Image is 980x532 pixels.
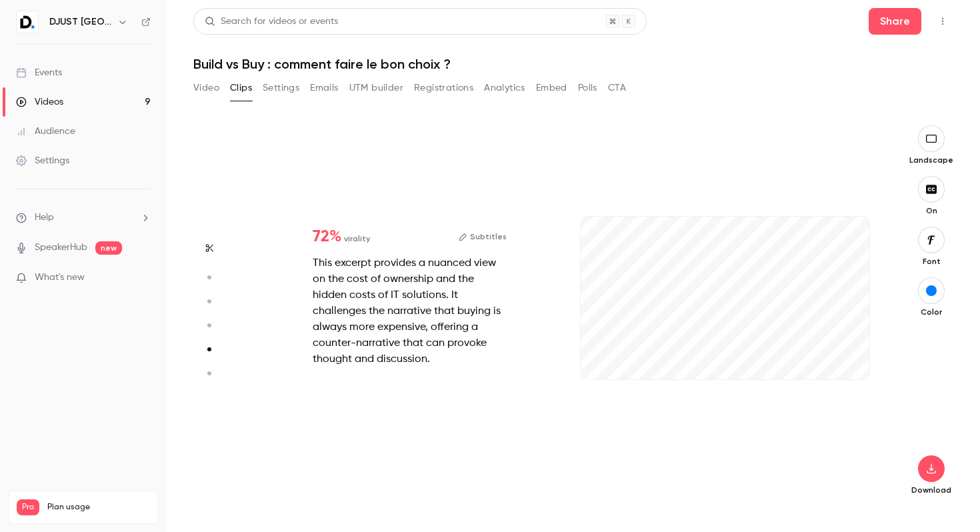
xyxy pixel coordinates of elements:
[910,307,953,317] p: Color
[349,77,403,99] button: UTM builder
[909,155,953,165] p: Landscape
[344,233,370,245] span: virality
[205,15,338,29] div: Search for videos or events
[910,205,953,216] p: On
[16,125,75,138] div: Audience
[310,77,338,99] button: Emails
[459,229,507,245] button: Subtitles
[16,66,62,79] div: Events
[17,11,38,33] img: DJUST France
[869,8,921,35] button: Share
[95,241,122,255] span: new
[49,15,112,29] h6: DJUST [GEOGRAPHIC_DATA]
[35,271,85,285] span: What's new
[414,77,473,99] button: Registrations
[932,11,953,32] button: Top Bar Actions
[35,241,87,255] a: SpeakerHub
[910,485,953,495] p: Download
[16,211,151,225] li: help-dropdown-opener
[16,154,69,167] div: Settings
[608,77,626,99] button: CTA
[484,77,525,99] button: Analytics
[17,499,39,515] span: Pro
[193,77,219,99] button: Video
[16,95,63,109] div: Videos
[263,77,299,99] button: Settings
[135,272,151,284] iframe: Noticeable Trigger
[313,229,341,245] span: 72 %
[536,77,567,99] button: Embed
[578,77,597,99] button: Polls
[910,256,953,267] p: Font
[313,255,507,367] div: This excerpt provides a nuanced view on the cost of ownership and the hidden costs of IT solution...
[47,502,150,513] span: Plan usage
[230,77,252,99] button: Clips
[35,211,54,225] span: Help
[193,56,953,72] h1: Build vs Buy : comment faire le bon choix ?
